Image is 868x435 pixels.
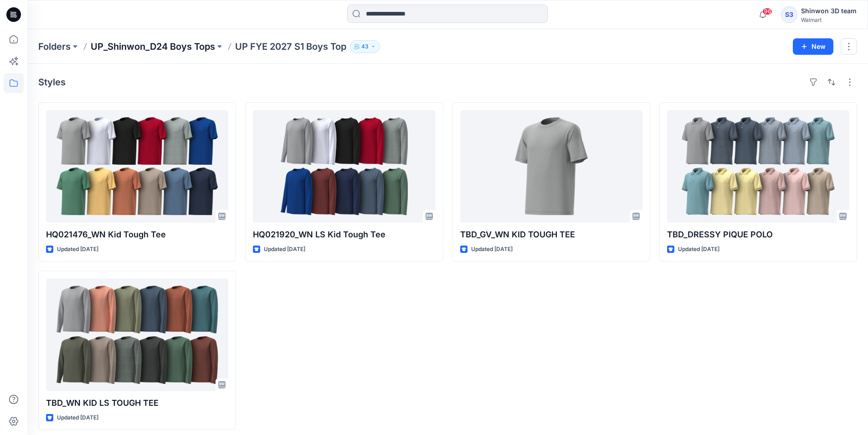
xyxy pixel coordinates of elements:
a: TBD_WN KID LS TOUGH TEE [46,278,228,391]
p: Updated [DATE] [57,245,98,254]
p: HQ021476_WN Kid Tough Tee [46,228,228,241]
a: Folders [38,40,71,53]
a: TBD_DRESSY PIQUE POLO [667,110,849,223]
p: TBD_DRESSY PIQUE POLO [667,228,849,241]
p: UP FYE 2027 S1 Boys Top [235,40,346,53]
span: 96 [762,8,772,15]
p: Updated [DATE] [678,245,719,254]
h4: Styles [38,77,66,88]
p: Updated [DATE] [57,413,98,423]
button: 43 [350,40,380,53]
a: HQ021920_WN LS Kid Tough Tee [253,110,435,223]
a: TBD_GV_WN KID TOUGH TEE [460,110,642,223]
div: Walmart [801,16,857,23]
p: HQ021920_WN LS Kid Tough Tee [253,228,435,241]
div: S3 [781,6,797,23]
p: TBD_GV_WN KID TOUGH TEE [460,228,642,241]
p: Updated [DATE] [471,245,513,254]
button: New [793,38,833,55]
a: HQ021476_WN Kid Tough Tee [46,110,228,223]
p: 43 [361,42,369,52]
p: Updated [DATE] [264,245,305,254]
p: TBD_WN KID LS TOUGH TEE [46,397,228,409]
a: UP_Shinwon_D24 Boys Tops [91,40,215,53]
div: Shinwon 3D team [801,5,857,16]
